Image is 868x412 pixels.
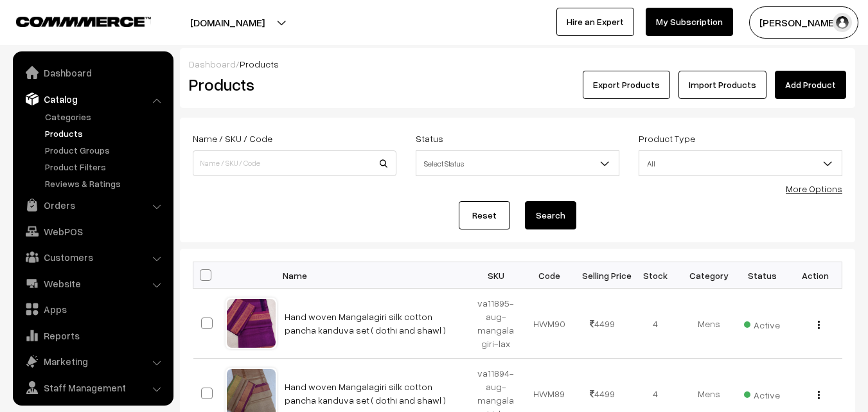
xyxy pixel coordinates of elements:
a: Catalog [16,87,169,111]
a: Dashboard [189,58,236,69]
button: Export Products [583,71,670,99]
a: My Subscription [646,8,733,36]
td: 4 [629,289,682,359]
a: Orders [16,193,169,217]
span: All [639,152,842,175]
label: Status [416,132,443,145]
th: Action [789,262,842,289]
label: Name / SKU / Code [193,132,272,145]
a: Product Groups [42,143,169,157]
td: HWM90 [522,289,576,359]
span: Products [240,58,279,69]
a: WebPOS [16,220,169,243]
a: Marketing [16,350,169,373]
a: Product Filters [42,160,169,174]
img: Menu [818,321,820,329]
a: Products [42,127,169,140]
img: user [833,13,852,32]
th: Category [682,262,736,289]
a: More Options [786,183,842,194]
span: Select Status [416,152,619,175]
a: Website [16,272,169,295]
span: Select Status [416,150,619,176]
th: SKU [470,262,523,289]
a: COMMMERCE [16,13,128,28]
span: Active [744,315,780,332]
span: Active [744,385,780,402]
th: Code [522,262,576,289]
input: Name / SKU / Code [193,150,396,176]
td: 4499 [576,289,629,359]
th: Name [277,262,470,289]
button: [PERSON_NAME] [749,6,858,39]
a: Hire an Expert [556,8,634,36]
td: Mens [682,289,736,359]
a: Hand woven Mangalagiri silk cotton pancha kanduva set ( dothi and shawl ) [285,381,446,406]
a: Hand woven Mangalagiri silk cotton pancha kanduva set ( dothi and shawl ) [285,311,446,336]
h2: Products [189,75,395,94]
a: Customers [16,246,169,269]
a: Categories [42,110,169,123]
img: COMMMERCE [16,17,151,26]
a: Reviews & Ratings [42,177,169,190]
th: Stock [629,262,682,289]
a: Add Product [775,71,846,99]
td: va11895-aug-mangalagiri-lax [470,289,523,359]
a: Reports [16,324,169,347]
label: Product Type [639,132,695,145]
a: Apps [16,298,169,321]
a: Staff Management [16,376,169,399]
a: Reset [459,201,510,229]
th: Status [736,262,789,289]
div: / [189,57,846,71]
th: Selling Price [576,262,629,289]
a: Dashboard [16,61,169,84]
img: Menu [818,391,820,399]
a: Import Products [678,71,766,99]
button: [DOMAIN_NAME] [145,6,310,39]
button: Search [525,201,576,229]
span: All [639,150,842,176]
